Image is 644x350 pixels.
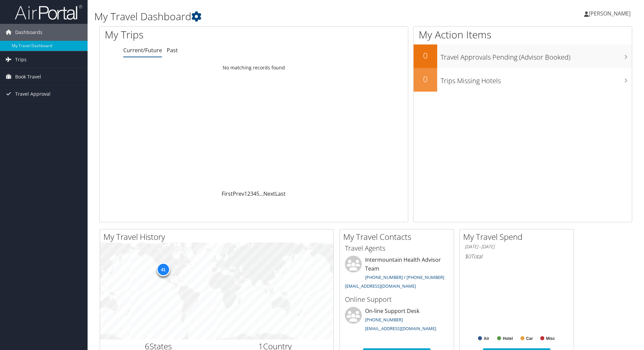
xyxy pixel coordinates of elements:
a: Next [263,190,275,197]
h3: Online Support [345,295,449,304]
a: 1 [244,190,247,197]
a: First [222,190,233,197]
span: $0 [465,253,471,260]
h2: My Travel Contacts [343,231,454,243]
a: 3 [250,190,253,197]
div: 41 [156,263,170,276]
h2: My Travel Spend [463,231,574,243]
h2: My Travel History [103,231,333,243]
a: 5 [256,190,259,197]
a: Current/Future [123,46,162,54]
h1: My Action Items [414,28,632,42]
text: Hotel [503,336,513,341]
span: [PERSON_NAME] [589,10,631,17]
a: [PHONE_NUMBER] / [PHONE_NUMBER] [365,274,444,280]
a: 4 [253,190,256,197]
a: [EMAIL_ADDRESS][DOMAIN_NAME] [345,283,416,289]
h2: 0 [414,73,437,85]
td: No matching records found [100,62,408,74]
a: Prev [233,190,244,197]
h3: Travel Approvals Pending (Advisor Booked) [441,49,632,62]
a: [EMAIL_ADDRESS][DOMAIN_NAME] [365,325,436,331]
h6: [DATE] - [DATE] [465,244,569,250]
h3: Trips Missing Hotels [441,73,632,86]
a: Past [167,46,178,54]
span: Dashboards [15,24,42,41]
text: Misc [546,336,555,341]
span: Book Travel [15,68,41,85]
a: 2 [247,190,250,197]
span: Trips [15,51,27,68]
a: Last [275,190,286,197]
img: airportal-logo.png [15,4,82,20]
h6: Total [465,253,569,260]
h2: 0 [414,50,437,61]
a: [PERSON_NAME] [584,3,637,24]
span: … [259,190,263,197]
h1: My Travel Dashboard [94,9,456,24]
text: Car [526,336,533,341]
h1: My Trips [105,28,275,42]
text: Air [484,336,489,341]
a: 0Trips Missing Hotels [414,68,632,92]
a: [PHONE_NUMBER] [365,317,403,323]
li: Intermountain Health Advisor Team [342,256,452,292]
a: 0Travel Approvals Pending (Advisor Booked) [414,44,632,68]
li: On-line Support Desk [342,307,452,335]
h3: Travel Agents [345,244,449,253]
span: Travel Approval [15,86,51,102]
